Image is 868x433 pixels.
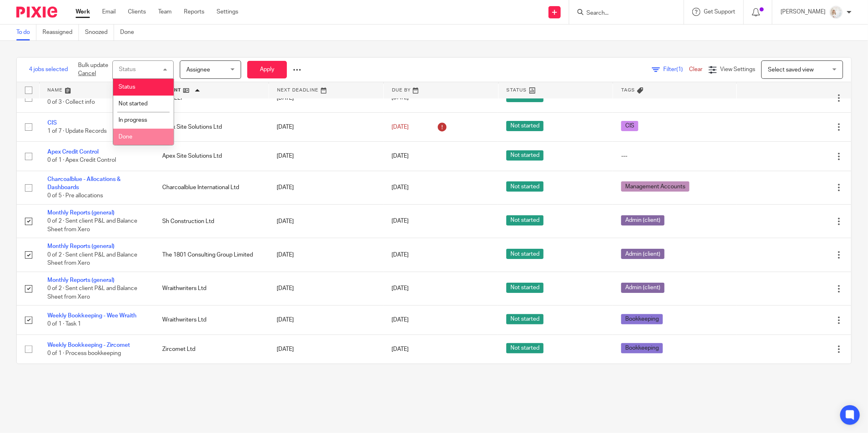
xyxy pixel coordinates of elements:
span: Bookkeeping [621,314,663,324]
td: The 1801 Consulting Group Limited [154,238,269,272]
span: Management Accounts [621,181,689,192]
td: Charcoalblue International Ltd [154,171,269,204]
input: Search [586,10,659,17]
a: Cancel [78,71,96,76]
td: Wraithwriters Ltd [154,272,269,305]
span: 0 of 5 · Pre allocations [47,193,103,199]
span: 0 of 1 · Process bookkeeping [47,350,121,356]
span: Not started [506,343,544,353]
td: [DATE] [269,238,384,272]
td: Zircomet Ltd [154,335,269,364]
span: [DATE] [391,95,409,101]
a: Team [158,8,172,16]
span: In progress [119,117,147,123]
td: [DATE] [269,306,384,335]
td: [DATE] [269,112,384,141]
span: 0 of 2 · Sent client P&L and Balance Sheet from Xero [47,286,137,300]
td: Apex Site Solutions Ltd [154,142,269,171]
span: Admin (client) [621,215,664,225]
span: 1 of 7 · Update Records [47,128,107,134]
td: [DATE] [269,142,384,171]
a: Work [76,8,90,16]
span: Not started [506,314,544,324]
span: 0 of 1 · Task 1 [47,321,81,327]
a: Monthly Reports (general) [47,243,114,249]
span: [DATE] [391,153,409,159]
img: Image.jpeg [830,6,843,19]
span: Not started [506,181,544,192]
span: Status [119,84,135,90]
td: Apex Site Solutions Ltd [154,112,269,141]
span: 0 of 2 · Sent client P&L and Balance Sheet from Xero [47,252,137,266]
span: View Settings [720,67,755,72]
a: Charcoalblue - Allocations & Dashboards [47,176,121,190]
span: 0 of 3 · Collect info [47,99,95,105]
span: Admin (client) [621,249,664,259]
a: Weekly Bookkeeping - Wee Wraith [47,313,136,319]
span: Not started [506,249,544,259]
span: Get Support [704,9,735,15]
span: Assignee [186,67,210,73]
span: Filter [663,67,689,72]
td: [DATE] [269,272,384,305]
a: Weekly Bookkeeping - Zircomet [47,342,130,348]
span: Done [119,134,132,140]
span: Not started [506,121,544,131]
span: 0 of 1 · Apex Credit Control [47,158,116,163]
span: Select saved view [768,67,814,73]
span: [DATE] [391,252,409,258]
a: Reports [184,8,204,16]
img: Pixie [16,7,57,18]
td: [DATE] [269,335,384,364]
span: Not started [506,215,544,225]
span: Admin (client) [621,283,664,293]
a: CIS [47,120,57,126]
span: CIS [621,121,638,131]
a: Clear [689,67,702,72]
span: 4 jobs selected [29,65,68,74]
span: (1) [676,67,683,72]
a: Monthly Reports (general) [47,277,114,283]
a: Reassigned [43,25,79,40]
span: [DATE] [391,346,409,352]
span: [DATE] [391,286,409,292]
button: Apply [247,61,287,78]
a: Done [120,25,140,40]
span: [DATE] [391,317,409,323]
span: Bookkeeping [621,343,663,353]
td: Wraithwriters Ltd [154,306,269,335]
a: To do [16,25,36,40]
p: Bulk update [78,61,108,78]
td: [DATE] [269,204,384,238]
a: Monthly Reports (general) [47,210,114,216]
td: Sh Construction Ltd [154,204,269,238]
a: Snoozed [85,25,114,40]
span: Not started [119,101,148,107]
div: --- [621,152,728,160]
span: [DATE] [391,219,409,224]
span: Not started [506,150,544,161]
p: [PERSON_NAME] [781,8,825,16]
span: Not started [506,283,544,293]
td: [DATE] [269,171,384,204]
a: Settings [217,8,238,16]
div: Status [119,67,136,72]
span: [DATE] [391,124,409,130]
span: Tags [621,88,635,92]
a: Apex Credit Control [47,149,98,155]
span: 0 of 2 · Sent client P&L and Balance Sheet from Xero [47,219,137,233]
a: Email [102,8,116,16]
span: [DATE] [391,185,409,190]
a: Clients [128,8,146,16]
